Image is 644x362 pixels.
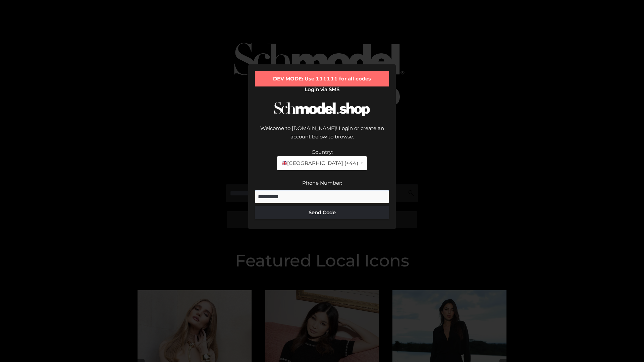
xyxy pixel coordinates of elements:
[255,206,389,219] button: Send Code
[272,96,372,122] img: Schmodel Logo
[312,149,333,155] label: Country:
[255,71,389,86] div: DEV MODE: Use 111111 for all codes
[255,124,389,148] div: Welcome to [DOMAIN_NAME]! Login or create an account below to browse.
[255,86,389,93] h2: Login via SMS
[302,180,342,186] label: Phone Number:
[281,159,358,168] span: [GEOGRAPHIC_DATA] (+44)
[282,161,287,166] img: 🇬🇧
